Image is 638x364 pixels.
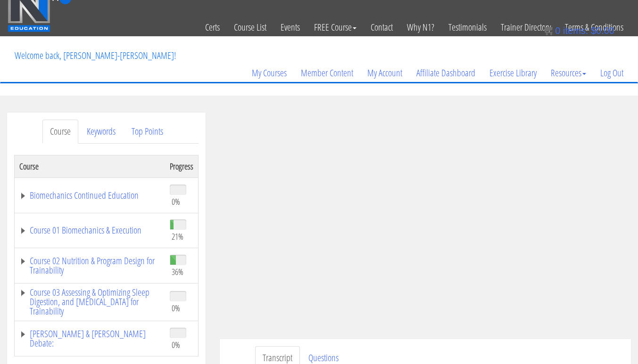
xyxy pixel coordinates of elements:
[593,50,630,96] a: Log Out
[273,4,307,50] a: Events
[198,4,227,50] a: Certs
[364,4,400,50] a: Contact
[8,37,183,74] p: Welcome back, [PERSON_NAME]-[PERSON_NAME]!
[172,303,180,313] span: 0%
[543,26,553,35] img: icon11.png
[165,155,199,178] th: Progress
[400,4,441,50] a: Why N1?
[172,340,180,350] span: 0%
[294,50,360,96] a: Member Content
[555,25,560,36] span: 0
[591,25,596,36] span: $
[482,50,544,96] a: Exercise Library
[19,191,160,200] a: Biomechanics Continued Education
[544,50,593,96] a: Resources
[494,4,558,50] a: Trainer Directory
[79,120,123,144] a: Keywords
[409,50,482,96] a: Affiliate Dashboard
[543,25,614,36] a: 0 items: $0.00
[441,4,494,50] a: Testimonials
[227,4,273,50] a: Course List
[360,50,409,96] a: My Account
[172,231,183,242] span: 21%
[558,4,630,50] a: Terms & Conditions
[42,120,78,144] a: Course
[245,50,294,96] a: My Courses
[19,226,160,235] a: Course 01 Biomechanics & Execution
[124,120,171,144] a: Top Points
[172,267,183,277] span: 36%
[591,25,614,36] bdi: 0.00
[172,196,180,207] span: 0%
[19,256,160,275] a: Course 02 Nutrition & Program Design for Trainability
[307,4,364,50] a: FREE Course
[19,329,160,348] a: [PERSON_NAME] & [PERSON_NAME] Debate:
[19,288,160,316] a: Course 03 Assessing & Optimizing Sleep Digestion, and [MEDICAL_DATA] for Trainability
[563,25,588,36] span: items:
[15,155,166,178] th: Course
